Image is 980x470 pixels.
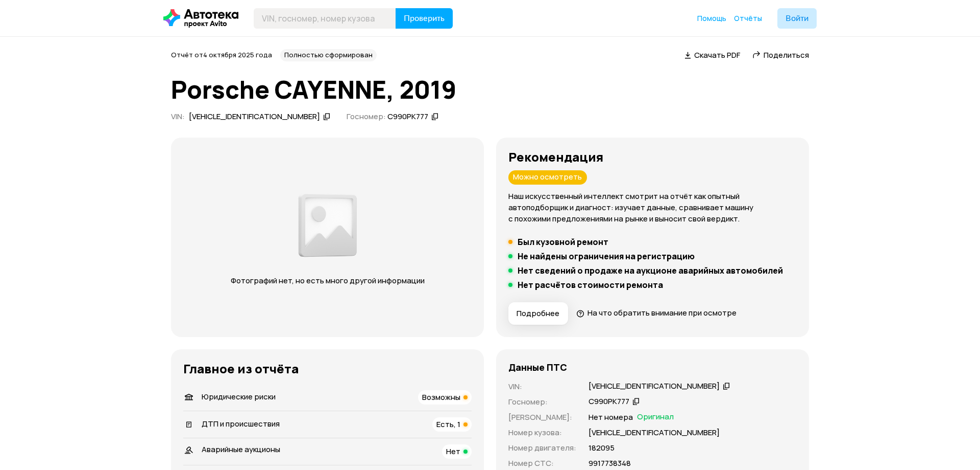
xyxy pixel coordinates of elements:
[589,442,615,454] p: 182095
[576,307,737,318] a: На что обратить внимание при осмотре
[387,111,428,122] div: С990РК777
[280,49,377,61] div: Полностью сформирован
[518,237,608,247] h5: Был кузовной ремонт
[436,419,460,430] span: Есть, 1
[694,50,740,60] span: Скачать PDF
[752,50,809,60] a: Поделиться
[171,111,185,122] span: VIN :
[786,14,808,23] span: Войти
[508,381,576,392] p: VIN :
[508,191,797,225] p: Наш искусственный интеллект смотрит на отчёт как опытный автоподборщик и диагност: изучает данные...
[422,392,460,402] span: Возможны
[734,13,762,24] a: Отчёты
[189,111,320,122] div: [VEHICLE_IDENTIFICATION_NUMBER]
[508,362,567,373] h4: Данные ПТС
[220,275,434,286] p: Фотографий нет, но есть много другой информации
[254,8,396,29] input: VIN, госномер, номер кузова
[589,427,720,438] p: [VEHICLE_IDENTIFICATION_NUMBER]
[589,381,720,392] div: [VEHICLE_IDENTIFICATION_NUMBER]
[697,13,726,23] span: Помощь
[637,412,674,423] span: Оригинал
[508,427,576,438] p: Номер кузова :
[296,188,360,263] img: 2a3f492e8892fc00.png
[508,412,576,423] p: [PERSON_NAME] :
[347,111,386,122] span: Госномер:
[734,13,762,23] span: Отчёты
[508,150,797,164] h3: Рекомендация
[508,396,576,408] p: Госномер :
[202,391,276,402] span: Юридические риски
[587,307,737,318] span: На что обратить внимание при осмотре
[764,50,809,60] span: Поделиться
[508,170,587,185] div: Можно осмотреть
[508,302,568,325] button: Подробнее
[777,8,817,29] button: Войти
[171,76,809,103] h1: Porsche CAYENNE, 2019
[202,418,280,429] span: ДТП и происшествия
[518,251,695,261] h5: Не найдены ограничения на регистрацию
[183,362,472,376] h3: Главное из отчёта
[684,50,740,60] a: Скачать PDF
[518,265,783,276] h5: Нет сведений о продаже на аукционе аварийных автомобилей
[446,446,460,457] span: Нет
[396,8,453,29] button: Проверить
[508,458,576,469] p: Номер СТС :
[202,444,280,455] span: Аварийные аукционы
[518,280,663,290] h5: Нет расчётов стоимости ремонта
[589,396,629,407] div: С990РК777
[697,13,726,24] a: Помощь
[404,14,445,23] span: Проверить
[508,442,576,454] p: Номер двигателя :
[589,458,631,469] p: 9917738348
[171,50,272,59] span: Отчёт от 4 октября 2025 года
[517,308,559,319] span: Подробнее
[589,412,633,423] p: Нет номера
